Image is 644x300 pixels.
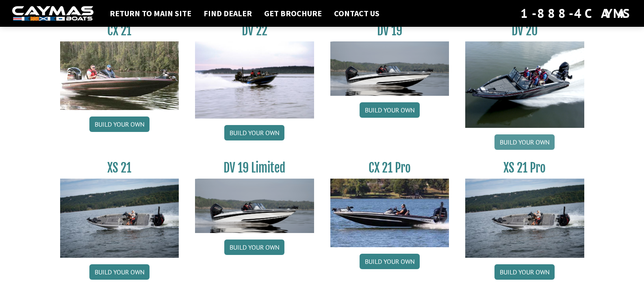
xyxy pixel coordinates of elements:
a: Build your own [494,134,555,150]
h3: DV 22 [195,23,314,38]
a: Contact Us [330,8,384,19]
a: Build your own [89,117,150,132]
img: dv-19-ban_from_website_for_caymas_connect.png [330,41,449,96]
h3: DV 19 Limited [195,160,314,175]
a: Build your own [360,102,420,118]
h3: DV 20 [465,23,584,38]
img: dv-19-ban_from_website_for_caymas_connect.png [195,179,314,233]
a: Get Brochure [260,8,326,19]
h3: DV 19 [330,23,449,38]
img: CX-21Pro_thumbnail.jpg [330,179,449,247]
img: CX21_thumb.jpg [60,41,179,110]
a: Build your own [360,254,420,269]
img: DV_20_from_website_for_caymas_connect.png [465,41,584,128]
a: Build your own [89,264,150,280]
a: Find Dealer [199,8,256,19]
img: DV22_original_motor_cropped_for_caymas_connect.jpg [195,41,314,119]
a: Build your own [494,264,555,280]
h3: XS 21 Pro [465,160,584,175]
img: XS_21_thumbnail.jpg [465,179,584,258]
div: 1-888-4CAYMAS [520,4,632,22]
a: Build your own [224,240,284,255]
h3: XS 21 [60,160,179,175]
h3: CX 21 [60,23,179,38]
img: XS_21_thumbnail.jpg [60,179,179,258]
a: Return to main site [106,8,195,19]
a: Build your own [224,125,284,140]
img: white-logo-c9c8dbefe5ff5ceceb0f0178aa75bf4bb51f6bca0971e226c86eb53dfe498488.png [12,6,93,21]
h3: CX 21 Pro [330,160,449,175]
